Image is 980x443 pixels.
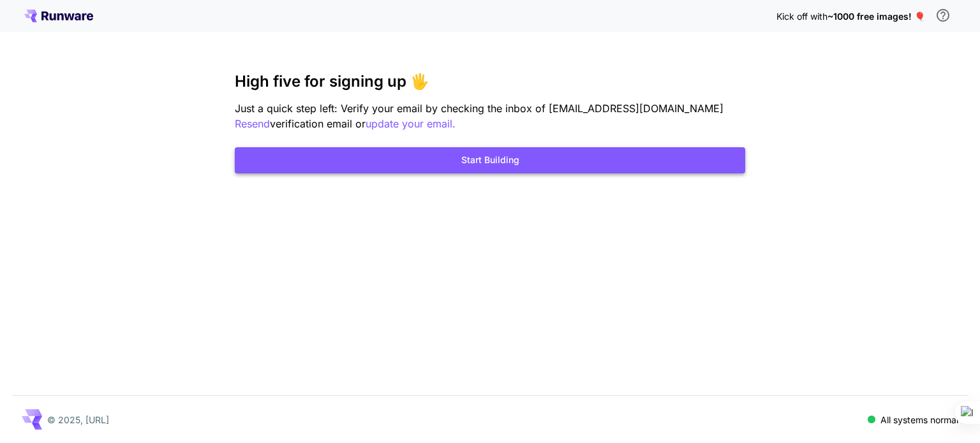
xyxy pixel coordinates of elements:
h3: High five for signing up 🖐️ [235,73,745,91]
button: Resend [235,116,270,132]
button: In order to qualify for free credit, you need to sign up with a business email address and click ... [930,3,956,28]
p: All systems normal [880,413,958,426]
p: © 2025, [URL] [47,413,109,426]
button: update your email. [366,116,456,132]
span: verification email or [270,117,366,130]
span: Kick off with [776,11,828,22]
button: Start Building [235,147,745,173]
span: ~1000 free images! 🎈 [828,11,925,22]
span: Just a quick step left: Verify your email by checking the inbox of [EMAIL_ADDRESS][DOMAIN_NAME] [235,102,724,115]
